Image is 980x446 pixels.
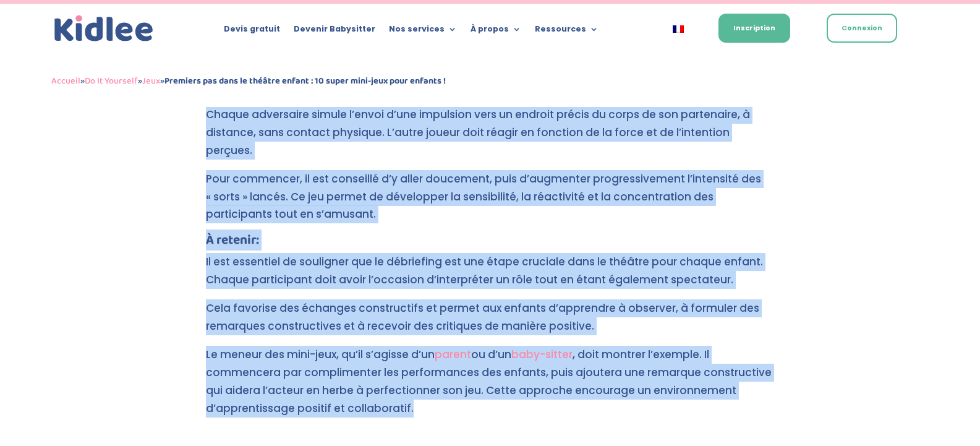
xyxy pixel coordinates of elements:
strong: Premiers pas dans le théâtre enfant : 10 super mini-jeux pour enfants ! [164,74,446,88]
a: Accueil [51,74,80,88]
img: Français [673,25,684,33]
a: Nos services [389,25,457,38]
a: Ressources [535,25,599,38]
p: Pour commencer, il est conseillé d’y aller doucement, puis d’augmenter progressivement l’intensit... [206,170,775,234]
a: Connexion [827,14,897,43]
p: Cela favorise des échanges constructifs et permet aux enfants d’apprendre à observer, à formuler ... [206,299,775,346]
a: Devenir Babysitter [294,25,375,38]
span: » » » [51,74,446,88]
strong: À retenir [206,229,256,251]
img: logo_kidlee_bleu [51,12,156,45]
p: Le meneur des mini-jeux, qu’il s’agisse d’un ou d’un , doit montrer l’exemple. Il commencera par ... [206,346,775,418]
p: Chaque adversaire simule l’envoi d’une impulsion vers un endroit précis du corps de son partenair... [206,106,775,170]
a: Inscription [718,14,790,43]
a: Devis gratuit [224,25,280,38]
h4: : [206,234,775,253]
a: Kidlee Logo [51,12,156,45]
a: À propos [471,25,521,38]
a: Do It Yourself [85,74,138,88]
a: baby-sitter [511,347,573,362]
a: Jeux [142,74,160,88]
a: parent [435,347,471,362]
p: Il est essentiel de souligner que le débriefing est une étape cruciale dans le théâtre pour chaqu... [206,253,775,299]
